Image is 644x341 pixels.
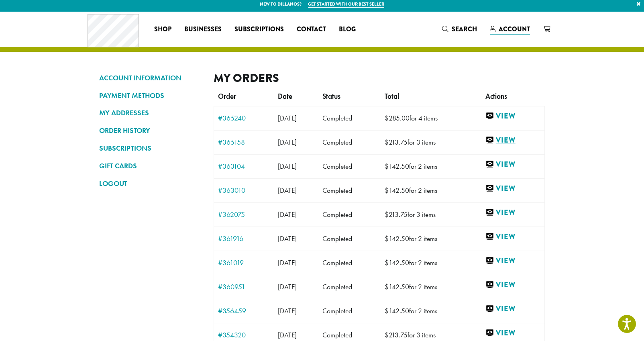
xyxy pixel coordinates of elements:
[214,71,545,85] h2: My Orders
[385,186,409,195] span: 142.50
[485,232,540,242] a: View
[218,283,270,290] a: #360951
[385,234,389,243] span: $
[318,106,381,130] td: Completed
[485,92,507,101] span: Actions
[381,299,481,323] td: for 2 items
[278,282,297,291] span: [DATE]
[318,251,381,275] td: Completed
[318,154,381,178] td: Completed
[99,141,202,155] a: SUBSCRIPTIONS
[322,92,340,101] span: Status
[385,306,389,315] span: $
[381,178,481,202] td: for 2 items
[381,154,481,178] td: for 2 items
[485,111,540,121] a: View
[385,92,399,101] span: Total
[436,22,483,36] a: Search
[385,210,408,219] span: 213.75
[385,138,408,147] span: 213.75
[218,235,270,242] a: #361916
[485,135,540,145] a: View
[278,92,292,101] span: Date
[99,89,202,102] a: PAYMENT METHODS
[218,92,236,101] span: Order
[278,138,297,147] span: [DATE]
[99,71,202,85] a: ACCOUNT INFORMATION
[99,124,202,137] a: ORDER HISTORY
[385,114,410,123] span: 285.00
[385,282,389,291] span: $
[318,299,381,323] td: Completed
[485,328,540,338] a: View
[278,186,297,195] span: [DATE]
[278,306,297,315] span: [DATE]
[381,275,481,299] td: for 2 items
[381,106,481,130] td: for 4 items
[234,25,284,35] span: Subscriptions
[385,162,409,171] span: 142.50
[339,25,356,35] span: Blog
[381,227,481,251] td: for 2 items
[385,162,389,171] span: $
[218,331,270,339] a: #354320
[297,25,326,35] span: Contact
[154,25,171,35] span: Shop
[218,187,270,194] a: #363010
[318,202,381,227] td: Completed
[385,186,389,195] span: $
[385,331,408,339] span: 213.75
[385,331,389,339] span: $
[485,184,540,194] a: View
[385,282,409,291] span: 142.50
[318,178,381,202] td: Completed
[385,234,409,243] span: 142.50
[318,227,381,251] td: Completed
[485,208,540,218] a: View
[452,25,477,34] span: Search
[381,202,481,227] td: for 3 items
[148,23,178,36] a: Shop
[218,114,270,122] a: #365240
[184,25,222,35] span: Businesses
[218,163,270,170] a: #363104
[99,106,202,120] a: MY ADDRESSES
[218,259,270,266] a: #361019
[278,162,297,171] span: [DATE]
[485,304,540,314] a: View
[485,159,540,169] a: View
[485,256,540,266] a: View
[278,210,297,219] span: [DATE]
[218,307,270,314] a: #356459
[318,130,381,154] td: Completed
[99,159,202,173] a: GIFT CARDS
[499,25,530,34] span: Account
[318,275,381,299] td: Completed
[485,280,540,290] a: View
[385,258,389,267] span: $
[385,114,389,123] span: $
[278,234,297,243] span: [DATE]
[381,130,481,154] td: for 3 items
[385,210,389,219] span: $
[278,258,297,267] span: [DATE]
[308,1,384,8] a: Get started with our best seller
[99,177,202,190] a: LOGOUT
[218,139,270,146] a: #365158
[385,138,389,147] span: $
[385,306,409,315] span: 142.50
[218,211,270,218] a: #362075
[278,331,297,339] span: [DATE]
[381,251,481,275] td: for 2 items
[278,114,297,123] span: [DATE]
[385,258,409,267] span: 142.50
